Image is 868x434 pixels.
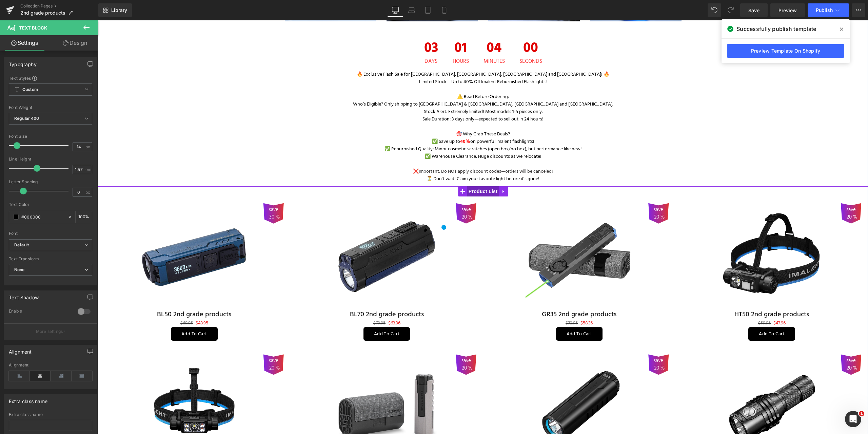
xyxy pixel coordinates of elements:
div: Alignment [9,363,92,367]
a: save 20 % [199,183,378,290]
img: GR35 2nd grade products [428,183,535,290]
button: Add To Cart [73,307,120,320]
img: HT50 2nd grade products [620,183,728,290]
p: ⚠️ Read Before Ordering: [187,73,584,80]
div: Text Color [9,202,92,207]
iframe: Intercom live chat [845,411,861,427]
div: Extra class name [9,395,47,404]
a: New Library [98,3,132,17]
a: Collection Pages [20,3,98,9]
button: Add To Cart [650,307,697,320]
a: save 20 % [584,183,763,290]
a: Design [51,35,100,51]
span: 40% [362,117,372,125]
p: Stock Alert: Extremely limited! Most models 1-5 pieces only. [187,88,584,95]
div: Font Size [9,134,92,139]
span: save [363,186,373,193]
button: Add To Cart [265,307,312,320]
span: Library [111,7,127,13]
span: $58.36 [482,299,495,307]
span: % [178,193,182,201]
div: Text Shadow [9,291,39,300]
a: Preview Template On Shopify [727,44,844,58]
span: 00 [421,21,444,38]
span: $69.95 [82,299,95,307]
span: Important: Do NOT apply discount codes—orders will be canceled! [321,147,455,155]
b: Regular 400 [14,116,39,121]
a: save 30 % [7,183,186,290]
button: Add To Cart [458,307,505,320]
span: Minutes [386,38,407,44]
span: Days [326,38,340,44]
button: More settings [4,323,97,339]
a: Expand / Collapse [401,166,410,176]
span: $79.95 [275,299,288,307]
span: % [563,344,567,352]
div: % [76,211,92,223]
span: Text Block [19,25,47,31]
span: % [563,193,567,201]
span: $48.95 [98,299,110,307]
span: save [171,186,180,193]
p: ✅ Reburnished Quality: Minor cosmetic scratches (open box/no box), but performance like new! [187,125,584,133]
span: 20 [364,344,369,352]
div: Text Transform [9,257,92,261]
a: GR35 2nd grade products [444,290,518,298]
span: save [748,186,758,193]
a: BL50 2nd grade products [59,290,133,298]
span: Add To Cart [661,310,687,318]
p: ✅ Warehouse Clearance: Huge discounts as we relocate! [187,133,584,140]
div: Alignment [9,345,32,355]
span: Add To Cart [83,310,109,318]
span: 30 [171,193,176,201]
button: Redo [724,3,737,17]
span: Add To Cart [469,310,494,318]
span: save [556,337,565,344]
a: BL70 2nd grade products [252,290,326,298]
p: ✅ Save up to on powerful Imalent flashlights! [187,118,584,125]
div: Line Height [9,157,92,162]
button: Undo [708,3,721,17]
span: % [755,193,759,201]
span: save [363,337,373,344]
a: Tablet [420,3,436,17]
span: 04 [386,21,407,38]
div: Letter Spacing [9,180,92,184]
span: px [85,145,91,149]
span: $59.95 [660,299,673,307]
button: Publish [808,3,849,17]
span: $47.96 [675,299,688,307]
img: BL50 2nd grade products [43,183,150,290]
input: Color [21,213,65,221]
span: 20 [749,344,754,352]
span: save [748,337,758,344]
span: 03 [326,21,340,38]
p: Limited Stock – Up to 40% Off Imalent Reburnished Flashlights! [187,58,584,65]
a: save 20 % [392,183,571,290]
p: More settings [36,328,63,335]
span: Hours [355,38,371,44]
a: HT50 2nd grade products [636,290,711,298]
i: Default [14,242,29,248]
button: More [852,3,865,17]
p: Who’s Eligible? Only shipping to [GEOGRAPHIC_DATA] & [GEOGRAPHIC_DATA], [GEOGRAPHIC_DATA] and [GE... [187,80,584,88]
span: Successfully publish template [736,25,816,33]
span: save [556,186,565,193]
a: Desktop [387,3,403,17]
p: ❌ [187,148,584,155]
span: 2nd grade products [20,10,65,16]
span: % [370,344,374,352]
span: Save [748,7,759,14]
span: px [85,190,91,194]
p: Sale Duration: 3 days only—expected to sell out in 24 hours! [187,95,584,103]
p: ⏳ Don’t wait! Claim your favorite light before it’s gone! [187,155,584,163]
span: 20 [556,193,561,201]
span: $63.96 [290,299,302,307]
span: save [171,337,180,344]
img: BL70 2nd grade products [235,183,342,290]
span: 20 [364,193,369,201]
span: Preview [778,7,797,14]
span: Seconds [421,38,444,44]
div: Text Styles [9,75,92,81]
span: em [85,167,91,172]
